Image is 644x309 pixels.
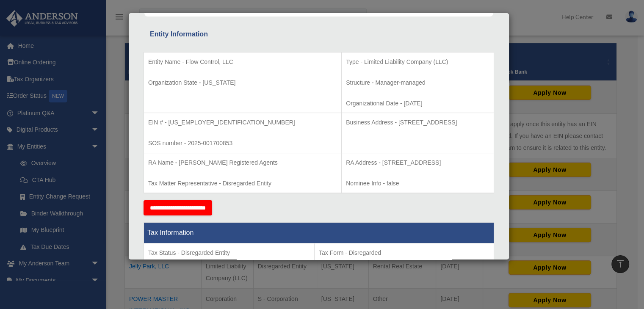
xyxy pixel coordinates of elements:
p: Tax Status - Disregarded Entity [148,248,310,258]
th: Tax Information [144,223,494,243]
p: Organization State - [US_STATE] [148,77,337,88]
p: Business Address - [STREET_ADDRESS] [346,117,489,128]
p: Nominee Info - false [346,178,489,189]
p: Structure - Manager-managed [346,77,489,88]
p: SOS number - 2025-001700853 [148,138,337,149]
p: Tax Matter Representative - Disregarded Entity [148,178,337,189]
p: Organizational Date - [DATE] [346,98,489,109]
p: RA Name - [PERSON_NAME] Registered Agents [148,157,337,168]
p: EIN # - [US_EMPLOYER_IDENTIFICATION_NUMBER] [148,117,337,128]
p: RA Address - [STREET_ADDRESS] [346,157,489,168]
p: Type - Limited Liability Company (LLC) [346,57,489,67]
div: Entity Information [150,28,488,40]
p: Entity Name - Flow Control, LLC [148,57,337,67]
p: Tax Form - Disregarded [319,248,489,258]
td: Tax Period Type - Calendar Year [144,243,315,306]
